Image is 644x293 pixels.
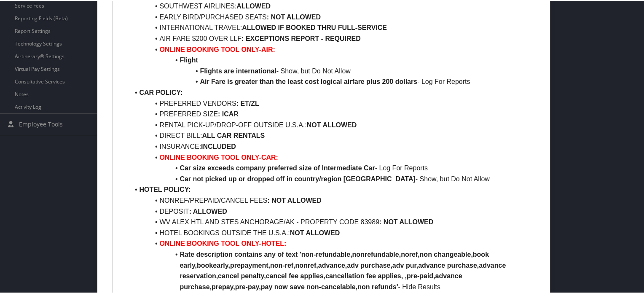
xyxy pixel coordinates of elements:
strong: : EXCEPTIONS REPORT - REQUIRED [241,34,361,41]
strong: ALLOWED IF BOOKED THRU FULL-SERVICE [242,23,387,30]
strong: : ALLOWED [189,207,227,214]
li: - Hide Results [129,248,528,291]
li: INSURANCE: [129,140,528,151]
strong: CAR POLICY: [139,88,182,95]
strong: ONLINE BOOKING TOOL ONLY-HOTEL: [159,239,286,246]
strong: INCLUDED [201,142,236,149]
strong: : NOT ALLOWED [267,13,321,20]
li: - Show, but Do Not Allow [129,173,528,184]
strong: : ET/ZL [236,99,259,106]
strong: : ICAR [218,110,239,117]
li: DEPOSIT [129,205,528,216]
li: NONREF/PREPAID/CANCEL FEES [129,194,528,205]
strong: Air Fare is greater than the least cost logical airfare plus 200 dollars [200,77,417,84]
strong: Flights are international [200,67,276,74]
li: EARLY BIRD/PURCHASED SEATS [129,11,528,22]
li: HOTEL BOOKINGS OUTSIDE THE U.S.A.: [129,227,528,238]
strong: ALL CAR RENTALS [202,131,265,138]
strong: ALLOWED [236,2,271,9]
li: PREFERRED SIZE [129,108,528,119]
strong: Car not picked up or dropped off in country/region [GEOGRAPHIC_DATA] [180,175,415,182]
strong: Car size exceeds company preferred size of Intermediate Car [180,164,375,171]
li: WV ALEX HTL AND STES ANCHORAGE/AK - PROPERTY CODE 83989 [129,216,528,227]
li: - Show, but Do Not Allow [129,65,528,76]
li: RENTAL PICK-UP/DROP-OFF OUTSIDE U.S.A.: [129,119,528,130]
li: - Log For Reports [129,75,528,86]
strong: NOT ALLOWED [290,228,340,236]
li: PREFERRED VENDORS [129,97,528,108]
li: - Log For Reports [129,162,528,173]
strong: : NOT ALLOWED [267,196,321,203]
strong: NOT ALLOWED [307,121,357,128]
strong: Flight [180,56,198,63]
li: DIRECT BILL: [129,129,528,140]
strong: HOTEL POLICY: [139,185,191,192]
strong: : NOT ALLOWED [379,218,433,225]
li: INTERNATIONAL TRAVEL: [129,22,528,32]
li: AIR FARE $200 OVER LLF [129,32,528,43]
strong: ONLINE BOOKING TOOL ONLY-AIR: [159,45,275,52]
strong: Rate description contains any of text 'non-refundable,nonrefundable,noref,non changeable,book ear... [180,250,507,290]
strong: ONLINE BOOKING TOOL ONLY-CAR: [159,153,278,160]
